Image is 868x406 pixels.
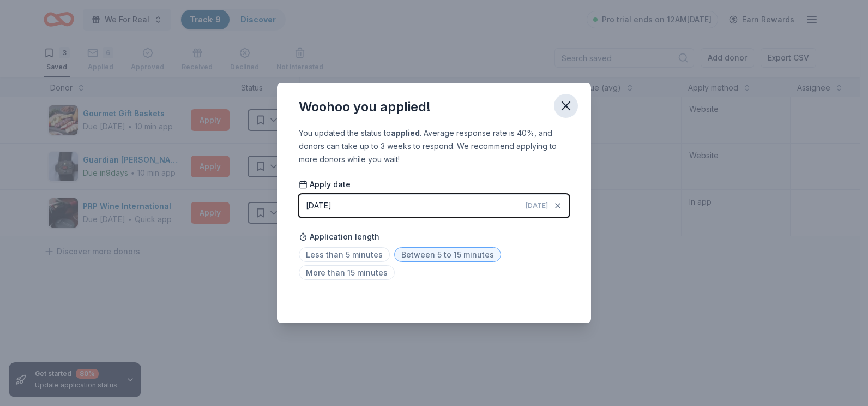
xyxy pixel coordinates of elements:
div: Woohoo you applied! [299,98,431,116]
span: Less than 5 minutes [299,247,390,262]
span: [DATE] [526,201,548,210]
span: Between 5 to 15 minutes [394,247,501,262]
b: applied [391,128,420,138]
div: You updated the status to . Average response rate is 40%, and donors can take up to 3 weeks to re... [299,127,569,166]
span: Apply date [299,179,351,190]
span: More than 15 minutes [299,265,395,280]
span: Application length [299,230,379,243]
button: [DATE][DATE] [299,194,569,217]
div: [DATE] [306,199,331,212]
